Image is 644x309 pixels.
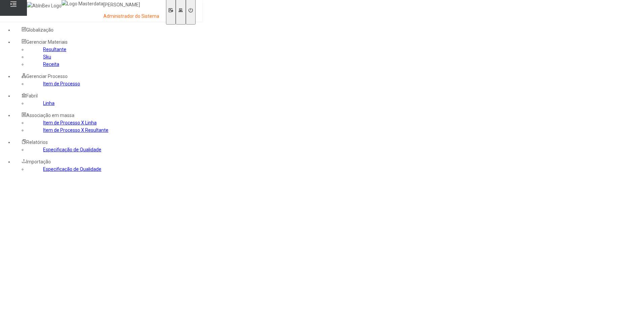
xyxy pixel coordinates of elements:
[26,39,68,45] span: Gerenciar Materiais
[43,127,108,133] a: Item de Processo X Resultante
[43,54,51,60] a: Sku
[43,120,97,125] a: Item de Processo X Linha
[26,27,54,33] span: Globalização
[26,113,74,118] span: Associação em massa
[26,93,38,99] span: Fabril
[43,101,55,106] a: Linha
[103,13,159,20] p: Administrador do Sistema
[43,62,59,67] a: Receita
[43,47,66,52] a: Resultante
[43,166,101,172] a: Especificação de Qualidade
[27,2,62,9] img: AbInBev Logo
[26,140,48,145] span: Relatórios
[26,74,68,79] span: Gerenciar Processo
[26,159,51,164] span: Importação
[103,2,159,8] p: [PERSON_NAME]
[43,147,101,152] a: Especificação de Qualidade
[43,81,80,86] a: Item de Processo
